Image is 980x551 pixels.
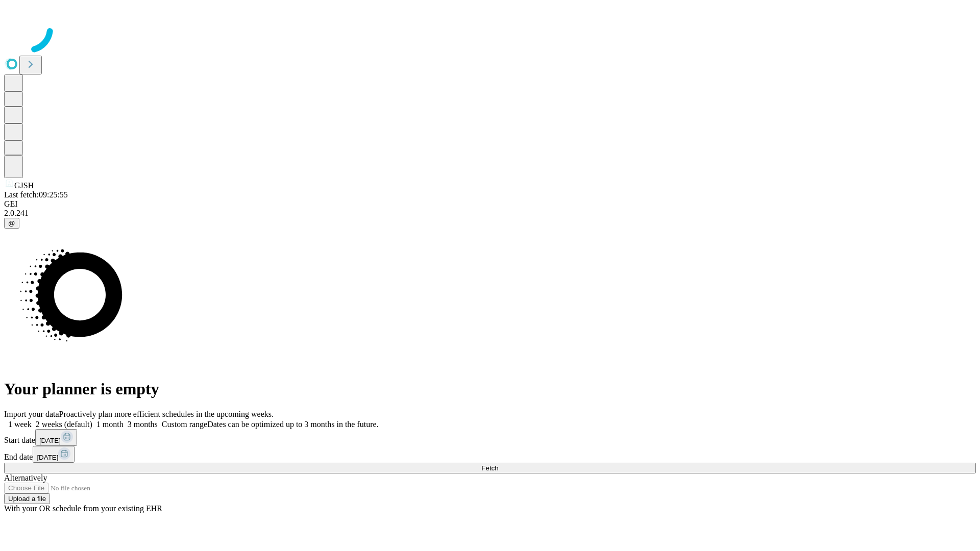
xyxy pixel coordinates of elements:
[35,429,77,446] button: [DATE]
[207,420,378,429] span: Dates can be optimized up to 3 months in the future.
[4,473,47,482] span: Alternatively
[4,199,976,209] div: GEI
[481,464,498,472] span: Fetch
[4,429,976,446] div: Start date
[36,420,92,429] span: 2 weeks (default)
[4,446,976,463] div: End date
[162,420,207,429] span: Custom range
[4,380,976,398] h1: Your planner is empty
[33,446,75,463] button: [DATE]
[4,493,50,504] button: Upload a file
[37,454,58,461] span: [DATE]
[39,437,61,444] span: [DATE]
[59,410,274,418] span: Proactively plan more efficient schedules in the upcoming weeks.
[4,504,162,513] span: With your OR schedule from your existing EHR
[96,420,124,429] span: 1 month
[8,420,32,429] span: 1 week
[4,218,19,229] button: @
[8,219,15,227] span: @
[4,190,68,199] span: Last fetch: 09:25:55
[4,410,59,418] span: Import your data
[4,209,976,218] div: 2.0.241
[128,420,158,429] span: 3 months
[14,181,34,190] span: GJSH
[4,463,976,473] button: Fetch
